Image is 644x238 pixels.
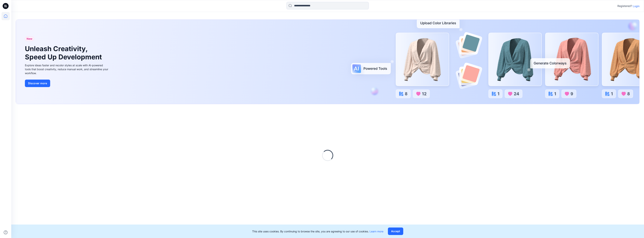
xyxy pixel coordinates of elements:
[25,45,104,61] h1: Unleash Creativity, Speed Up Development
[388,228,403,235] button: Accept
[633,4,640,8] p: Login
[25,80,50,87] button: Discover more
[370,230,383,233] a: Learn more
[252,229,383,233] p: This site uses cookies. By continuing to browse the site, you are agreeing to our use of cookies.
[25,63,109,75] div: Explore ideas faster and recolor styles at scale with AI-powered tools that boost creativity, red...
[617,4,632,8] p: Registered?
[27,37,32,41] span: New
[25,80,109,87] a: Discover more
